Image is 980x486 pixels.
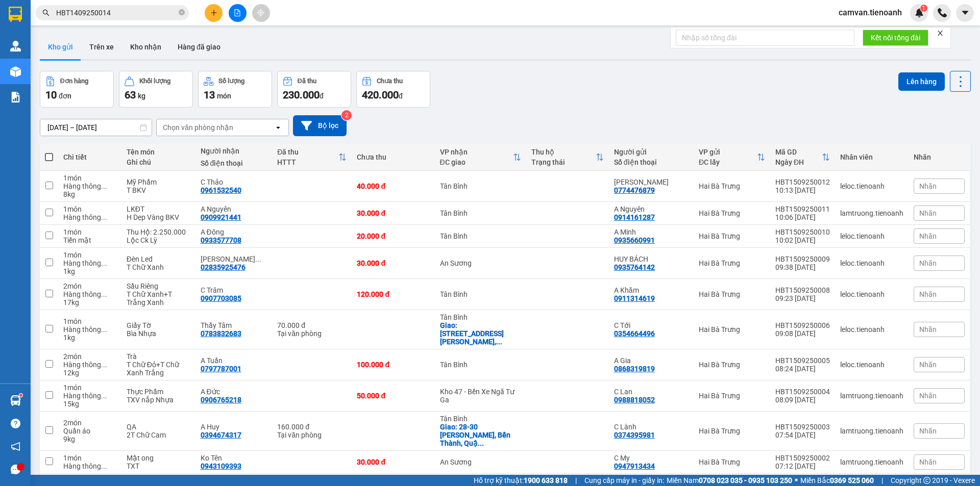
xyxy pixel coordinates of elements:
[139,78,170,85] div: Khối lượng
[277,71,351,108] button: Đã thu230.000đ
[440,232,521,240] div: Tân Bình
[840,392,903,400] div: lamtruong.tienoanh
[440,259,521,267] div: An Sương
[775,205,830,213] div: HBT1509250011
[575,475,577,486] span: |
[362,89,399,101] span: 420.000
[775,213,830,221] div: 10:06 [DATE]
[699,458,765,466] div: Hai Bà Trưng
[127,423,190,431] div: QA
[277,321,347,329] div: 70.000 đ
[274,123,282,132] svg: open
[914,153,965,161] div: Nhãn
[775,321,830,329] div: HBT1509250006
[63,182,116,190] div: Hàng thông thường
[919,290,937,298] span: Nhãn
[840,427,903,435] div: lamtruong.tienoanh
[356,71,430,108] button: Chưa thu420.000đ
[127,352,190,361] div: Trà
[440,182,521,190] div: Tân Bình
[614,365,655,373] div: 0868319819
[63,228,116,236] div: 1 món
[840,182,903,190] div: leloc.tienoanh
[920,5,927,12] sup: 1
[127,388,190,396] div: Thực Phẩm
[699,182,765,190] div: Hai Bà Trưng
[775,263,830,271] div: 09:38 [DATE]
[122,35,169,59] button: Kho nhận
[775,178,830,186] div: HBT1509250012
[201,423,267,431] div: A Huy
[45,89,57,101] span: 10
[614,423,689,431] div: C Lành
[775,286,830,294] div: HBT1509250008
[956,4,974,22] button: caret-down
[937,30,944,37] span: close
[699,476,792,484] strong: 0708 023 035 - 0935 103 250
[201,159,267,167] div: Số điện thoại
[840,458,903,466] div: lamtruong.tienoanh
[320,92,324,100] span: đ
[63,236,116,244] div: Tiền mặt
[357,392,429,400] div: 50.000 đ
[201,356,267,365] div: A Tuấn
[127,148,190,156] div: Tên món
[63,383,116,392] div: 1 món
[201,236,241,244] div: 0933577708
[127,236,190,244] div: Lộc Ck Lỳ
[255,255,261,263] span: ...
[63,213,116,221] div: Hàng thông thường
[915,8,924,17] img: icon-new-feature
[775,356,830,365] div: HBT1509250005
[201,228,267,236] div: A Đông
[440,423,521,447] div: Giao: 28-30 Nguyễn An Ninh, Bến Thành, Quận 1, Hồ Chí Minh
[101,213,107,221] span: ...
[919,232,937,240] span: Nhãn
[63,153,116,161] div: Chi tiết
[614,158,689,166] div: Số điện thoại
[614,356,689,365] div: A Gia
[474,475,568,486] span: Hỗ trợ kỹ thuật:
[775,423,830,431] div: HBT1509250003
[10,41,21,52] img: warehouse-icon
[10,92,21,103] img: solution-icon
[63,251,116,259] div: 1 món
[56,7,177,18] input: Tìm tên, số ĐT hoặc mã đơn
[10,395,21,406] img: warehouse-icon
[614,462,655,470] div: 0947913434
[830,6,910,19] span: camvan.tienoanh
[775,236,830,244] div: 10:02 [DATE]
[919,209,937,217] span: Nhãn
[201,286,267,294] div: C Trâm
[699,259,765,267] div: Hai Bà Trưng
[440,415,521,423] div: Tân Bình
[201,147,267,155] div: Người nhận
[775,396,830,404] div: 08:09 [DATE]
[163,122,233,133] div: Chọn văn phòng nhận
[127,158,190,166] div: Ghi chú
[11,465,20,474] span: message
[898,72,945,91] button: Lên hàng
[179,9,185,15] span: close-circle
[201,431,241,439] div: 0394674317
[830,476,874,484] strong: 0369 525 060
[524,476,568,484] strong: 1900 633 818
[63,282,116,290] div: 2 món
[699,392,765,400] div: Hai Bà Trưng
[923,477,930,484] span: copyright
[614,213,655,221] div: 0914161287
[795,478,798,482] span: ⚪️
[614,329,655,338] div: 0354664496
[840,153,903,161] div: Nhân viên
[63,392,116,400] div: Hàng thông thường
[201,321,267,329] div: Thầy Tâm
[257,9,264,16] span: aim
[9,7,22,22] img: logo-vxr
[60,78,88,85] div: Đơn hàng
[218,78,244,85] div: Số lượng
[919,392,937,400] span: Nhãn
[667,475,792,486] span: Miền Nam
[272,144,352,171] th: Toggle SortBy
[881,475,883,486] span: |
[201,213,241,221] div: 0909921441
